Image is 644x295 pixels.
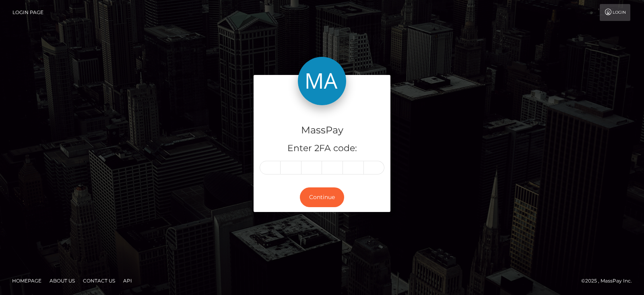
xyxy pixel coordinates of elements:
[600,4,630,21] a: Login
[300,187,344,207] button: Continue
[581,276,638,285] div: © 2025 , MassPay Inc.
[120,274,135,287] a: API
[46,274,78,287] a: About Us
[80,274,118,287] a: Contact Us
[12,4,43,21] a: Login Page
[9,274,45,287] a: Homepage
[260,123,384,137] h4: MassPay
[298,57,346,105] img: MassPay
[260,142,384,155] h5: Enter 2FA code:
